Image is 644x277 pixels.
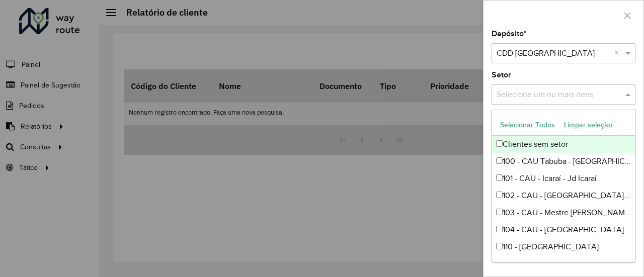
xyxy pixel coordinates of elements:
div: 100 - CAU Tabuba - [GEOGRAPHIC_DATA] [492,153,635,170]
label: Setor [492,69,511,81]
span: Clear all [614,47,623,59]
div: 102 - CAU - [GEOGRAPHIC_DATA][MEDICAL_DATA] - [GEOGRAPHIC_DATA] [492,187,635,204]
div: 101 - CAU - Icaraí - Jd Icaraí [492,170,635,187]
div: Clientes sem setor [492,136,635,153]
div: 111 - [GEOGRAPHIC_DATA] [492,255,635,272]
button: Limpar seleção [559,117,617,133]
div: 103 - CAU - Mestre [PERSON_NAME] [492,204,635,221]
button: Selecionar Todos [496,117,559,133]
div: 110 - [GEOGRAPHIC_DATA] [492,238,635,255]
label: Depósito [492,28,527,40]
ng-dropdown-panel: Options list [492,109,636,262]
div: 104 - CAU - [GEOGRAPHIC_DATA] [492,221,635,238]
